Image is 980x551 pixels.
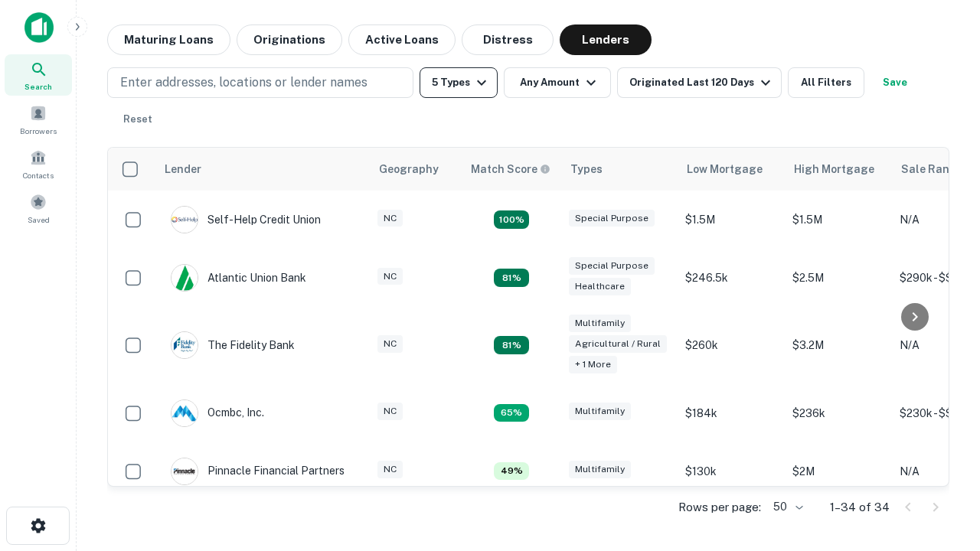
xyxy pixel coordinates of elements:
button: Originated Last 120 Days [617,67,782,98]
div: NC [377,210,403,227]
div: NC [377,335,403,353]
div: Agricultural / Rural [569,335,667,353]
a: Search [5,54,72,96]
a: Saved [5,187,72,229]
div: Special Purpose [569,257,655,275]
div: Matching Properties: 5, hasApolloMatch: undefined [494,336,529,354]
div: 50 [767,496,805,518]
img: capitalize-icon.png [24,12,54,43]
button: Lenders [560,24,652,55]
div: NC [377,268,403,285]
button: All Filters [788,67,864,98]
div: Types [570,160,603,178]
span: Borrowers [20,125,57,137]
td: $236k [785,384,892,442]
div: Self-help Credit Union [171,206,321,233]
div: NC [377,403,403,420]
span: Contacts [23,169,54,181]
td: $130k [678,442,785,500]
div: Capitalize uses an advanced AI algorithm to match your search with the best lender. The match sco... [471,161,550,178]
div: Atlantic Union Bank [171,264,306,292]
th: Lender [155,148,370,191]
div: Matching Properties: 5, hasApolloMatch: undefined [494,269,529,287]
td: $3.2M [785,307,892,384]
img: picture [171,400,198,426]
th: Types [561,148,678,191]
td: $1.5M [678,191,785,249]
div: Matching Properties: 4, hasApolloMatch: undefined [494,404,529,422]
div: NC [377,461,403,478]
div: High Mortgage [794,160,874,178]
div: Multifamily [569,403,631,420]
th: Geography [370,148,462,191]
div: + 1 more [569,356,617,373]
th: Capitalize uses an advanced AI algorithm to match your search with the best lender. The match sco... [462,148,561,191]
td: $246.5k [678,249,785,307]
div: Multifamily [569,315,631,332]
img: picture [171,458,198,484]
a: Borrowers [5,99,72,140]
h6: Match Score [471,161,547,178]
div: Geography [379,160,439,178]
th: High Mortgage [785,148,892,191]
button: Save your search to get updates of matches that match your search criteria. [871,67,920,98]
button: Originations [237,24,342,55]
td: $2.5M [785,249,892,307]
p: 1–34 of 34 [830,498,890,517]
div: The Fidelity Bank [171,331,295,359]
button: Distress [462,24,554,55]
td: $184k [678,384,785,442]
div: Multifamily [569,461,631,478]
div: Lender [165,160,201,178]
div: Matching Properties: 3, hasApolloMatch: undefined [494,462,529,481]
img: picture [171,332,198,358]
td: $2M [785,442,892,500]
div: Matching Properties: 11, hasApolloMatch: undefined [494,210,529,229]
p: Enter addresses, locations or lender names [120,73,367,92]
div: Healthcare [569,278,631,295]
div: Pinnacle Financial Partners [171,458,345,485]
img: picture [171,207,198,233]
span: Search [24,80,52,93]
div: Low Mortgage [687,160,763,178]
button: Enter addresses, locations or lender names [107,67,413,98]
td: $1.5M [785,191,892,249]
th: Low Mortgage [678,148,785,191]
img: picture [171,265,198,291]
button: 5 Types [420,67,498,98]
a: Contacts [5,143,72,184]
button: Maturing Loans [107,24,230,55]
iframe: Chat Widget [903,429,980,502]
div: Ocmbc, Inc. [171,399,264,427]
span: Saved [28,214,50,226]
button: Reset [113,104,162,135]
button: Any Amount [504,67,611,98]
button: Active Loans [348,24,456,55]
div: Special Purpose [569,210,655,227]
td: $260k [678,307,785,384]
div: Originated Last 120 Days [629,73,775,92]
p: Rows per page: [678,498,761,517]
